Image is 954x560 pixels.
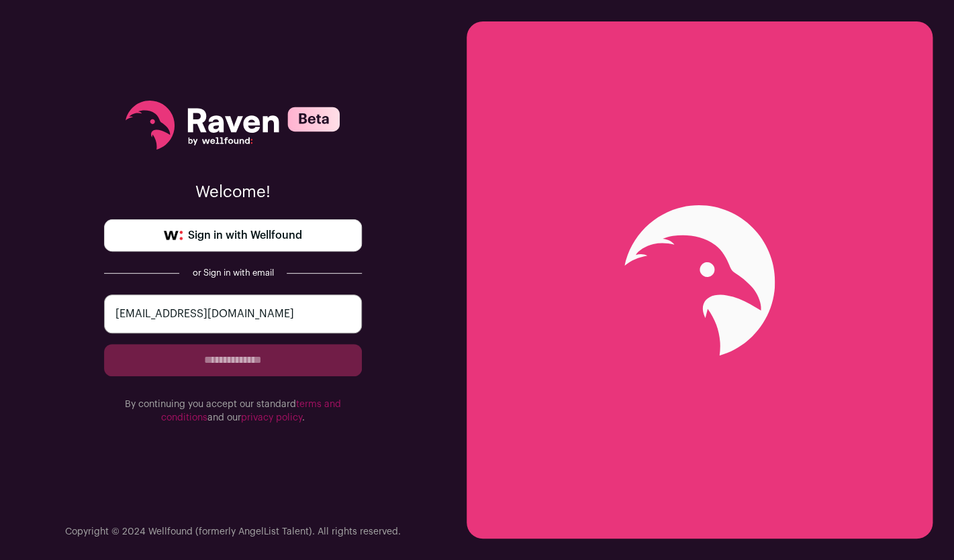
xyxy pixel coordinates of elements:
span: Sign in with Wellfound [188,227,302,243]
p: Copyright © 2024 Wellfound (formerly AngelList Talent). All rights reserved. [65,525,401,539]
p: By continuing you accept our standard and our . [104,398,362,425]
p: Welcome! [104,182,362,203]
div: or Sign in with email [190,268,276,278]
a: Sign in with Wellfound [104,219,362,251]
a: privacy policy [241,413,302,423]
input: email@example.com [104,294,362,333]
img: wellfound-symbol-flush-black-fb3c872781a75f747ccb3a119075da62bfe97bd399995f84a933054e44a575c4.png [164,231,183,240]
